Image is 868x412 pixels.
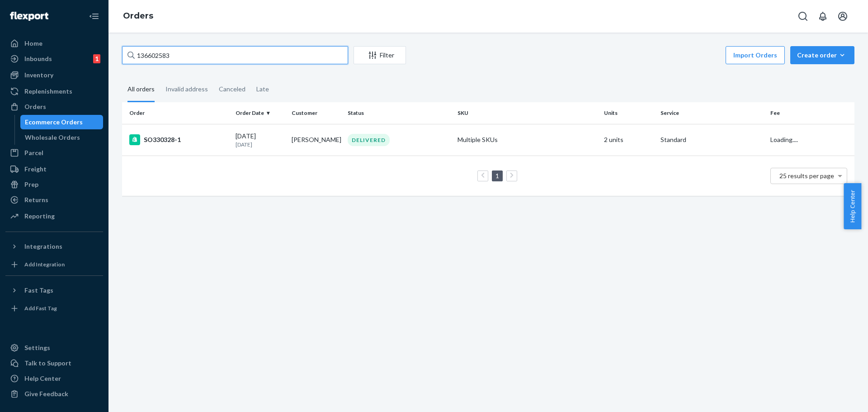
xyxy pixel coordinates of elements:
[5,301,103,316] a: Add Fast Tag
[24,212,55,221] div: Reporting
[20,130,104,145] a: Wholesale Orders
[5,356,103,370] a: Talk to Support
[5,283,103,298] button: Fast Tags
[794,7,812,25] button: Open Search Box
[844,183,861,229] button: Help Center
[344,102,454,124] th: Status
[5,257,103,272] a: Add Integration
[494,172,501,180] a: Page 1 is your current page
[5,68,103,82] a: Inventory
[292,109,340,117] div: Customer
[24,148,43,157] div: Parcel
[24,343,50,352] div: Settings
[657,102,767,124] th: Service
[129,134,228,145] div: SO330328-1
[5,387,103,401] button: Give Feedback
[767,102,854,124] th: Fee
[5,177,103,192] a: Prep
[25,118,83,127] div: Ecommerce Orders
[93,54,100,63] div: 1
[834,7,852,25] button: Open account menu
[454,102,600,124] th: SKU
[354,46,406,64] button: Filter
[256,77,269,101] div: Late
[24,359,71,368] div: Talk to Support
[10,12,48,21] img: Flexport logo
[24,87,72,96] div: Replenishments
[24,195,48,204] div: Returns
[767,124,854,156] td: Loading....
[116,3,160,29] ol: breadcrumbs
[779,172,834,180] span: 25 results per page
[5,99,103,114] a: Orders
[25,133,80,142] div: Wholesale Orders
[5,146,103,160] a: Parcel
[127,77,155,102] div: All orders
[5,52,103,66] a: Inbounds1
[24,260,65,268] div: Add Integration
[726,46,785,64] button: Import Orders
[123,11,153,21] a: Orders
[24,304,57,312] div: Add Fast Tag
[5,341,103,355] a: Settings
[600,102,656,124] th: Units
[5,239,103,254] button: Integrations
[5,84,103,99] a: Replenishments
[85,7,103,25] button: Close Navigation
[232,102,288,124] th: Order Date
[24,286,53,295] div: Fast Tags
[600,124,656,156] td: 2 units
[20,115,104,129] a: Ecommerce Orders
[5,371,103,386] a: Help Center
[236,132,284,148] div: [DATE]
[165,77,208,101] div: Invalid address
[288,124,344,156] td: [PERSON_NAME]
[660,135,763,144] p: Standard
[24,39,42,48] div: Home
[122,102,232,124] th: Order
[122,46,348,64] input: Search orders
[24,242,62,251] div: Integrations
[797,51,848,60] div: Create order
[5,162,103,176] a: Freight
[454,124,600,156] td: Multiple SKUs
[219,77,245,101] div: Canceled
[354,51,406,60] div: Filter
[236,141,284,148] p: [DATE]
[24,102,46,111] div: Orders
[24,54,52,63] div: Inbounds
[790,46,854,64] button: Create order
[24,180,38,189] div: Prep
[5,36,103,51] a: Home
[24,71,53,80] div: Inventory
[24,374,61,383] div: Help Center
[24,389,68,398] div: Give Feedback
[814,7,832,25] button: Open notifications
[24,165,47,174] div: Freight
[5,193,103,207] a: Returns
[5,209,103,223] a: Reporting
[348,134,390,146] div: DELIVERED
